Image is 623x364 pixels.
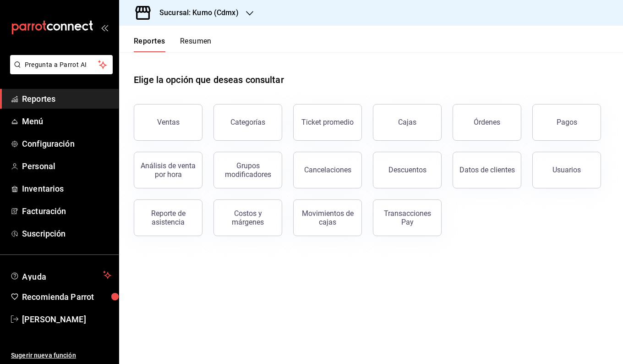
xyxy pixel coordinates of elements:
button: Descuentos [373,152,442,188]
button: Ventas [134,104,202,141]
span: Menú [22,115,111,127]
div: Costos y márgenes [219,209,276,226]
span: Sugerir nueva función [11,351,111,360]
div: Análisis de venta por hora [140,161,197,179]
span: [PERSON_NAME] [22,313,111,325]
div: Categorías [230,118,265,127]
div: Pagos [557,118,577,127]
div: Descuentos [388,165,426,174]
div: Reporte de asistencia [140,209,197,226]
div: Ticket promedio [301,118,354,127]
button: Pagos [532,104,601,141]
h3: Sucursal: Kumo (Cdmx) [152,7,239,18]
span: Personal [22,160,111,172]
h1: Elige la opción que deseas consultar [134,73,284,87]
button: Categorías [213,104,282,141]
span: Configuración [22,138,111,150]
span: Suscripción [22,227,111,240]
div: Usuarios [552,165,581,174]
div: Grupos modificadores [219,161,276,179]
button: Cancelaciones [293,152,362,188]
button: Órdenes [453,104,521,141]
button: Grupos modificadores [213,152,282,188]
button: Transacciones Pay [373,199,442,236]
button: Datos de clientes [453,152,521,188]
a: Pregunta a Parrot AI [6,66,113,76]
button: Ticket promedio [293,104,362,141]
div: navigation tabs [134,37,212,52]
span: Reportes [22,93,111,105]
button: Resumen [180,37,212,52]
button: Reporte de asistencia [134,199,202,236]
button: open_drawer_menu [101,24,108,31]
button: Movimientos de cajas [293,199,362,236]
span: Pregunta a Parrot AI [25,60,98,70]
span: Ayuda [22,270,99,281]
div: Cajas [398,117,417,128]
button: Costos y márgenes [213,199,282,236]
span: Recomienda Parrot [22,291,111,303]
button: Usuarios [532,152,601,188]
div: Datos de clientes [459,165,515,174]
div: Transacciones Pay [379,209,436,226]
div: Órdenes [474,118,500,127]
div: Movimientos de cajas [299,209,356,226]
span: Inventarios [22,182,111,195]
a: Cajas [373,104,442,141]
div: Cancelaciones [304,165,351,174]
button: Pregunta a Parrot AI [10,55,113,74]
div: Ventas [157,118,180,127]
button: Análisis de venta por hora [134,152,202,188]
button: Reportes [134,37,165,52]
span: Facturación [22,205,111,217]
